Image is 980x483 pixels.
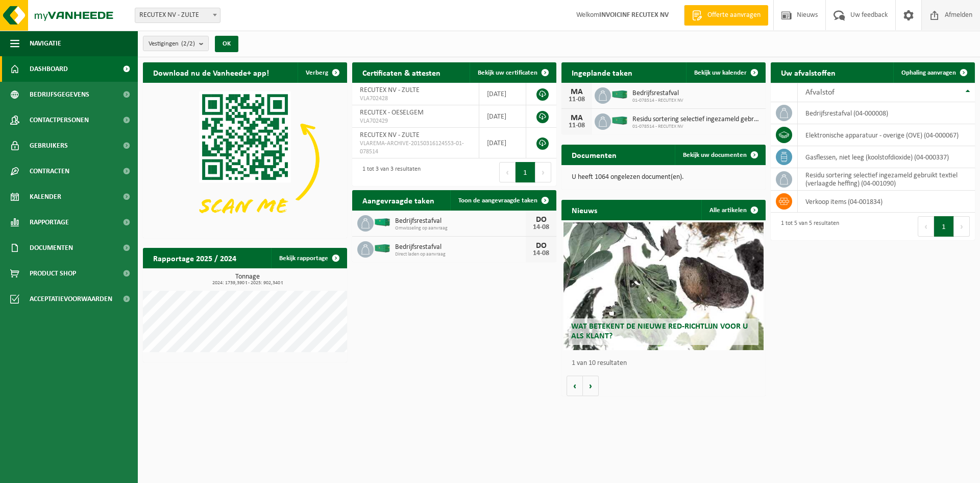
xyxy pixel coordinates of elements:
[934,216,954,237] button: 1
[181,40,195,47] count: (2/2)
[632,98,683,104] span: 01-078514 - RECUTEX NV
[479,105,526,128] td: [DATE]
[531,242,551,250] div: DO
[583,376,599,396] button: Volgende
[567,376,583,396] button: Vorige
[395,225,526,232] span: Omwisseling op aanvraag
[30,235,73,261] span: Documenten
[567,122,587,129] div: 11-08
[135,8,220,22] span: RECUTEX NV - ZULTE
[567,88,587,96] div: MA
[374,218,391,227] img: HK-XR-30-GN-00
[360,140,471,156] span: VLAREMA-ARCHIVE-20150316124553-01-078514
[306,70,328,76] span: Verberg
[149,36,195,52] span: Vestigingen
[374,244,391,253] img: HK-XC-40-GN-00
[567,96,587,103] div: 11-08
[30,107,89,133] span: Contactpersonen
[450,190,555,211] a: Toon de aangevraagde taken
[395,243,526,251] span: Bedrijfsrestafval
[298,62,346,83] button: Verberg
[479,128,526,158] td: [DATE]
[632,124,761,130] span: 01-078514 - RECUTEX NV
[805,88,835,97] span: Afvalstof
[675,145,765,165] a: Bekijk uw documenten
[611,116,628,125] img: HK-XC-40-GN-00
[686,62,765,83] a: Bekijk uw kalender
[694,70,747,76] span: Bekijk uw kalender
[458,197,537,204] span: Toon de aangevraagde taken
[701,200,765,220] a: Alle artikelen
[30,184,61,210] span: Kalender
[352,190,445,210] h2: Aangevraagde taken
[535,162,551,182] button: Next
[30,210,69,235] span: Rapportage
[360,95,471,103] span: VLA702428
[571,323,748,340] span: Wat betekent de nieuwe RED-richtlijn voor u als klant?
[143,248,247,268] h2: Rapportage 2025 / 2024
[395,217,526,225] span: Bedrijfsrestafval
[30,158,69,184] span: Contracten
[683,152,747,158] span: Bekijk uw documenten
[360,109,424,117] span: RECUTEX - OESELGEM
[148,273,347,286] h3: Tonnage
[567,114,587,122] div: MA
[684,5,768,26] a: Offerte aanvragen
[632,116,761,124] span: Residu sortering selectief ingezameld gebruikt textiel (verlaagde heffing)
[561,145,627,165] h2: Documenten
[215,36,238,52] button: OK
[798,168,975,191] td: residu sortering selectief ingezameld gebruikt textiel (verlaagde heffing) (04-001090)
[893,62,974,83] a: Ophaling aanvragen
[531,250,551,257] div: 14-08
[479,83,526,105] td: [DATE]
[776,215,839,238] div: 1 tot 5 van 5 resultaten
[572,360,761,367] p: 1 van 10 resultaten
[798,102,975,124] td: bedrijfsrestafval (04-000008)
[135,8,220,23] span: RECUTEX NV - ZULTE
[360,131,420,139] span: RECUTEX NV - ZULTE
[599,11,669,19] strong: INVOICINF RECUTEX NV
[798,146,975,168] td: gasflessen, niet leeg (koolstofdioxide) (04-000337)
[143,36,209,51] button: Vestigingen(2/2)
[360,86,420,94] span: RECUTEX NV - ZULTE
[30,82,89,107] span: Bedrijfsgegevens
[531,216,551,224] div: DO
[901,70,956,76] span: Ophaling aanvragen
[30,56,68,82] span: Dashboard
[148,281,347,286] span: 2024: 1739,390 t - 2025: 902,340 t
[954,216,970,237] button: Next
[30,261,76,286] span: Product Shop
[771,62,846,82] h2: Uw afvalstoffen
[798,191,975,213] td: verkoop items (04-001834)
[561,62,643,82] h2: Ingeplande taken
[561,200,607,220] h2: Nieuws
[478,70,537,76] span: Bekijk uw certificaten
[143,83,347,236] img: Download de VHEPlus App
[611,90,628,99] img: HK-XC-40-GN-00
[360,117,471,125] span: VLA702429
[705,10,763,20] span: Offerte aanvragen
[632,89,683,98] span: Bedrijfsrestafval
[30,133,68,158] span: Gebruikers
[531,224,551,231] div: 14-08
[352,62,451,82] h2: Certificaten & attesten
[357,161,421,183] div: 1 tot 3 van 3 resultaten
[30,286,112,312] span: Acceptatievoorwaarden
[499,162,516,182] button: Previous
[143,62,279,82] h2: Download nu de Vanheede+ app!
[563,222,764,350] a: Wat betekent de nieuwe RED-richtlijn voor u als klant?
[30,31,61,56] span: Navigatie
[516,162,535,182] button: 1
[918,216,934,237] button: Previous
[572,174,755,181] p: U heeft 1064 ongelezen document(en).
[395,251,526,258] span: Direct laden op aanvraag
[470,62,555,83] a: Bekijk uw certificaten
[798,124,975,146] td: elektronische apparatuur - overige (OVE) (04-000067)
[271,248,346,268] a: Bekijk rapportage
